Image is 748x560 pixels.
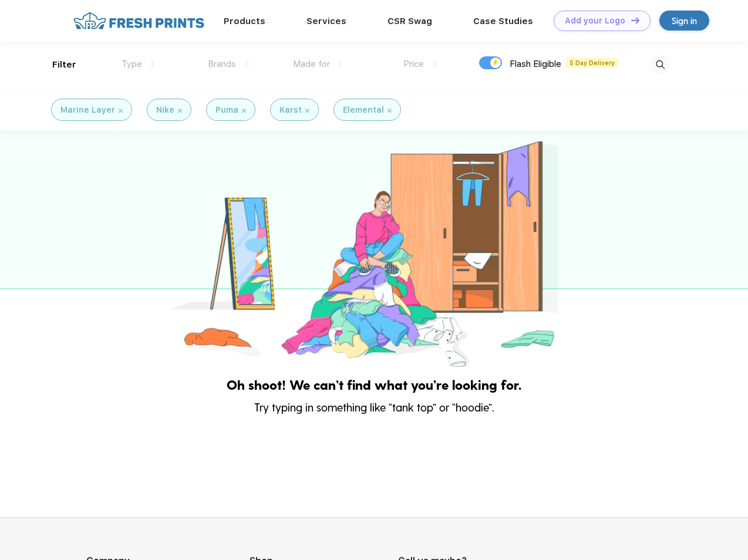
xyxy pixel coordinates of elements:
a: Sign in [659,11,709,31]
img: dropdown.png [433,60,437,68]
img: dropdown.png [245,60,249,68]
a: Services [306,16,346,26]
img: filter_cancel.svg [178,109,182,113]
img: filter_cancel.svg [242,109,246,113]
div: Karst [279,104,302,116]
img: fo%20logo%202.webp [70,11,208,31]
div: Nike [156,104,174,116]
div: Sign in [672,14,697,28]
div: Add your Logo [565,16,625,26]
span: Price [403,59,424,69]
a: CSR Swag [388,16,432,26]
img: desktop_search.svg [651,55,670,75]
div: Puma [215,104,238,116]
div: Elemental [343,104,384,116]
span: Brands [208,59,236,69]
img: DT [631,17,639,23]
img: filter_cancel.svg [305,109,309,113]
span: Type [122,59,142,69]
img: filter_cancel.svg [388,109,392,113]
img: dropdown.png [339,60,343,68]
span: Flash Eligible [510,59,561,69]
div: Filter [52,58,76,72]
img: dropdown.png [151,60,155,68]
img: filter_cancel.svg [119,109,123,113]
a: Products [224,16,265,26]
span: Made for [293,59,330,69]
span: 5 Day Delivery [566,58,618,68]
div: Marine Layer [60,104,115,116]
